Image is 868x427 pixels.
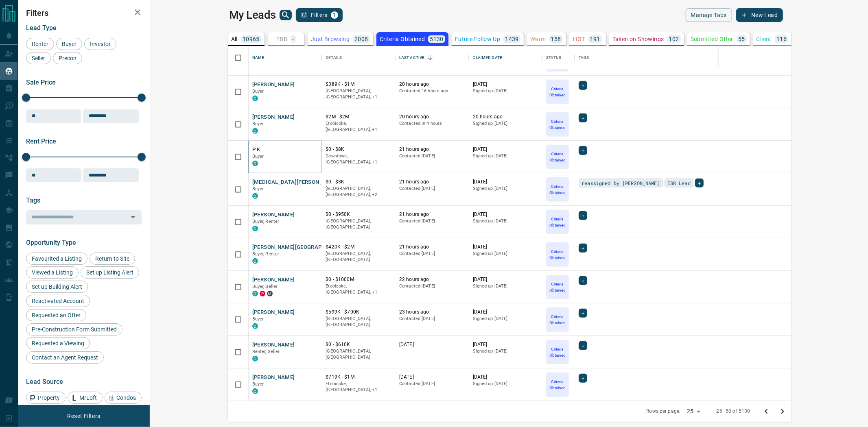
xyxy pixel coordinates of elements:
[326,316,391,328] p: [GEOGRAPHIC_DATA], [GEOGRAPHIC_DATA]
[53,52,82,64] div: Precon
[473,283,538,290] p: Signed up [DATE]
[354,36,368,42] p: 2008
[62,409,105,423] button: Reset Filters
[326,211,391,218] p: $0 - $950K
[252,341,295,349] button: [PERSON_NAME]
[252,211,295,219] button: [PERSON_NAME]
[473,211,538,218] p: [DATE]
[579,276,587,285] div: +
[473,381,538,387] p: Signed up [DATE]
[326,153,391,166] p: Toronto
[573,36,585,42] p: HOT
[582,81,584,89] span: +
[547,183,568,196] p: Criteria Obtained
[684,405,703,417] div: 25
[579,146,587,155] div: +
[399,244,465,251] p: 21 hours ago
[473,276,538,283] p: [DATE]
[399,81,465,88] p: 20 hours ago
[473,316,538,322] p: Signed up [DATE]
[243,36,260,42] p: 10965
[276,36,287,42] p: TBD
[590,36,600,42] p: 191
[326,348,391,361] p: [GEOGRAPHIC_DATA], [GEOGRAPHIC_DATA]
[774,403,791,420] button: Go to next page
[29,269,76,276] span: Viewed a Listing
[326,309,391,316] p: $599K - $700K
[695,179,704,187] div: +
[26,266,79,279] div: Viewed a Listing
[252,244,350,251] button: [PERSON_NAME][GEOGRAPHIC_DATA]
[252,291,258,296] div: condos.ca
[252,46,265,69] div: Name
[252,251,280,257] span: Buyer, Renter
[326,276,391,283] p: $0 - $1000M
[756,36,772,42] p: Client
[547,151,568,163] p: Criteria Obtained
[252,374,295,381] button: [PERSON_NAME]
[267,291,273,296] div: mrloft.ca
[29,298,87,304] span: Reactivated Account
[579,374,587,383] div: +
[758,403,774,420] button: Go to previous page
[399,374,465,381] p: [DATE]
[612,36,664,42] p: Taken on Showings
[90,253,135,265] div: Return to Site
[252,323,258,329] div: condos.ca
[326,88,391,100] p: Toronto
[582,211,584,220] span: +
[430,36,444,42] p: 5130
[29,340,87,346] span: Requested a Viewing
[26,196,40,204] span: Tags
[29,312,83,318] span: Requested an Offer
[326,244,391,251] p: $420K - $2M
[547,346,568,358] p: Criteria Obtained
[35,394,63,401] span: Property
[252,113,295,121] button: [PERSON_NAME]
[547,216,568,228] p: Criteria Obtained
[530,36,546,42] p: Warm
[26,351,104,364] div: Contact an Agent Request
[252,81,295,89] button: [PERSON_NAME]
[280,10,292,20] button: search button
[252,146,260,154] button: P K
[399,251,465,257] p: Contacted [DATE]
[542,46,575,69] div: Status
[59,41,79,47] span: Buyer
[473,251,538,257] p: Signed up [DATE]
[29,354,101,361] span: Contact an Agent Request
[399,113,465,120] p: 20 hours ago
[547,118,568,131] p: Criteria Obtained
[399,88,465,94] p: Contacted 16 hours ago
[326,81,391,88] p: $389K - $1M
[252,154,264,159] span: Buyer
[691,36,733,42] p: Submitted Offer
[26,52,51,64] div: Seller
[26,239,76,246] span: Opportunity Type
[252,316,264,322] span: Buyer
[582,244,584,252] span: +
[252,284,278,289] span: Buyer, Seller
[311,36,350,42] p: Just Browsing
[326,218,391,231] p: [GEOGRAPHIC_DATA], [GEOGRAPHIC_DATA]
[326,251,391,263] p: [GEOGRAPHIC_DATA], [GEOGRAPHIC_DATA]
[473,46,503,69] div: Claimed Date
[26,378,63,386] span: Lead Source
[114,394,139,401] span: Condos
[252,186,264,192] span: Buyer
[647,408,681,415] p: Rows per page:
[399,218,465,224] p: Contacted [DATE]
[252,309,295,316] button: [PERSON_NAME]
[26,309,86,321] div: Requested an Offer
[473,146,538,153] p: [DATE]
[26,323,122,335] div: Pre-Construction Form Submitted
[399,46,424,69] div: Last Active
[473,153,538,159] p: Signed up [DATE]
[252,161,258,166] div: condos.ca
[326,120,391,133] p: Toronto
[776,36,787,42] p: 116
[399,153,465,159] p: Contacted [DATE]
[579,244,587,253] div: +
[29,283,85,290] span: Set up Building Alert
[332,12,337,18] span: 1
